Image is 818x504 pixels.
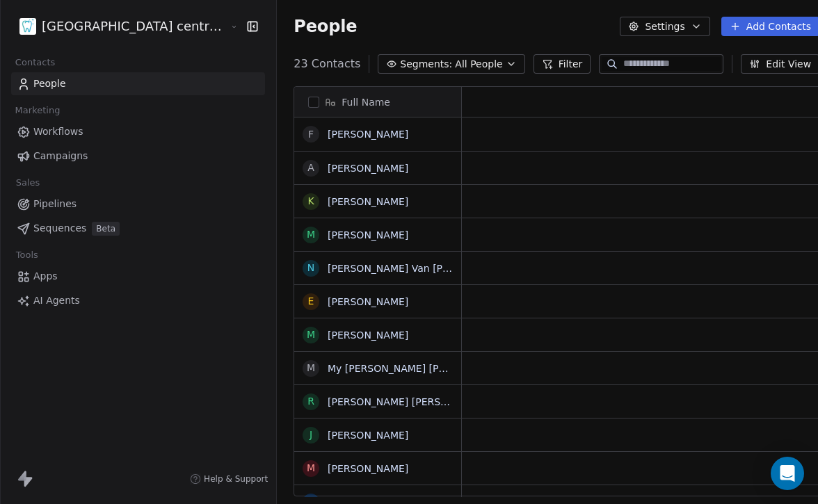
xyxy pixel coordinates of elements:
a: SequencesBeta [11,217,265,240]
span: Beta [92,222,120,236]
div: Full Name [294,87,461,117]
span: Help & Support [204,473,268,485]
a: [PERSON_NAME] [328,196,408,207]
a: [PERSON_NAME] [328,463,408,474]
a: [PERSON_NAME] [PERSON_NAME] [328,396,492,407]
a: [PERSON_NAME] [328,330,408,341]
a: [PERSON_NAME] Van [PERSON_NAME] [328,263,513,274]
span: All People [455,57,502,72]
a: [PERSON_NAME] [328,430,408,441]
a: [PERSON_NAME] [328,163,408,174]
a: Campaigns [11,145,265,168]
div: K [308,194,314,209]
a: My [PERSON_NAME] [PERSON_NAME] [328,363,510,374]
div: N [307,261,314,275]
a: Help & Support [190,473,268,485]
a: Workflows [11,120,265,143]
a: AI Agents [11,289,265,312]
span: Pipelines [33,197,77,211]
span: 23 Contacts [294,56,360,72]
span: Segments: [400,57,452,72]
span: Apps [33,269,58,284]
span: Full Name [342,95,390,109]
a: [PERSON_NAME] [328,229,408,241]
div: M [307,227,315,242]
div: M [307,461,315,475]
div: F [308,127,314,142]
div: E [308,294,314,309]
span: Tools [10,245,44,266]
a: People [11,72,265,95]
span: Campaigns [33,149,88,163]
div: M [307,361,315,375]
span: People [294,16,357,37]
span: Sequences [33,221,86,236]
span: Sales [10,172,46,193]
div: Open Intercom Messenger [771,457,804,490]
img: cropped-favo.png [19,18,36,35]
span: Workflows [33,124,83,139]
a: Pipelines [11,193,265,216]
button: [GEOGRAPHIC_DATA] centrum [GEOGRAPHIC_DATA] [17,15,219,38]
span: Marketing [9,100,66,121]
span: AI Agents [33,293,80,308]
div: grid [294,117,462,497]
a: [PERSON_NAME] [328,129,408,140]
div: J [310,428,312,442]
div: R [307,394,314,409]
a: Apps [11,265,265,288]
button: Settings [620,17,709,36]
div: A [307,161,314,175]
span: Contacts [9,52,61,73]
a: [PERSON_NAME] [328,296,408,307]
div: M [307,327,315,342]
button: Filter [534,54,591,74]
span: [GEOGRAPHIC_DATA] centrum [GEOGRAPHIC_DATA] [42,17,227,35]
span: People [33,76,66,91]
